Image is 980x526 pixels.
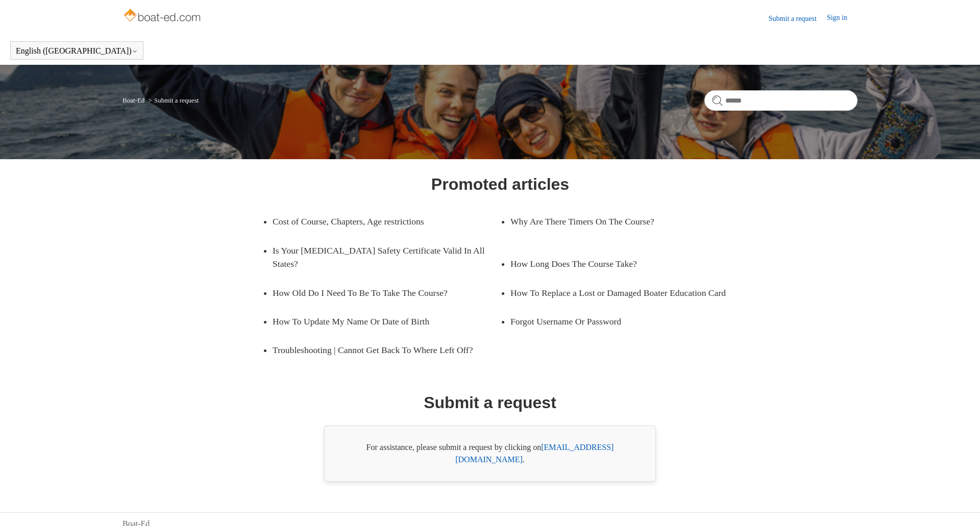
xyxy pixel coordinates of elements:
[16,46,138,56] button: English ([GEOGRAPHIC_DATA])
[273,279,485,307] a: How Old Do I Need To Be To Take The Course?
[324,425,656,482] div: For assistance, please submit a request by clicking on .
[827,12,857,24] a: Sign in
[273,236,500,279] a: Is Your [MEDICAL_DATA] Safety Certificate Valid In All States?
[510,307,723,336] a: Forgot Username Or Password
[273,307,485,336] a: How To Update My Name Or Date of Birth
[122,6,204,27] img: Boat-Ed Help Center home page
[122,96,144,104] a: Boat-Ed
[510,249,723,278] a: How Long Does The Course Take?
[704,90,857,111] input: Search
[273,336,500,364] a: Troubleshooting | Cannot Get Back To Where Left Off?
[146,96,199,104] li: Submit a request
[431,172,569,196] h1: Promoted articles
[510,207,723,236] a: Why Are There Timers On The Course?
[122,96,146,104] li: Boat-Ed
[424,390,556,415] h1: Submit a request
[510,279,738,307] a: How To Replace a Lost or Damaged Boater Education Card
[273,207,485,236] a: Cost of Course, Chapters, Age restrictions
[769,13,827,24] a: Submit a request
